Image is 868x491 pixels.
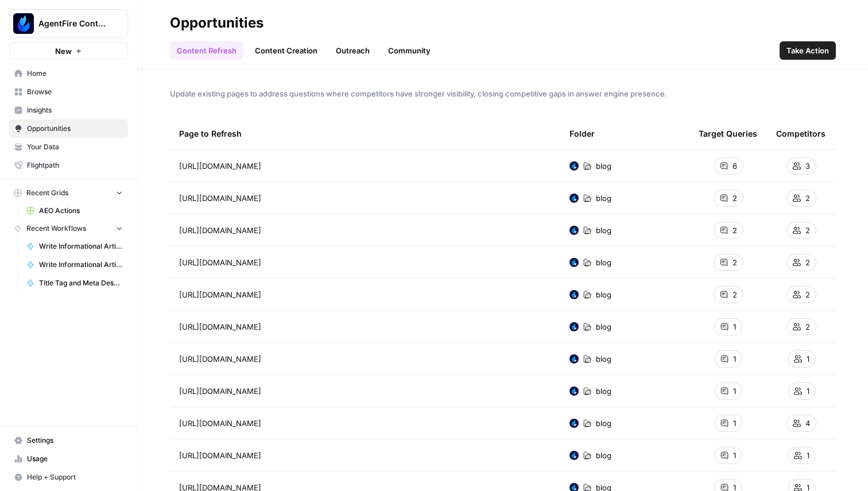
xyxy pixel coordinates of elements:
[179,321,261,333] span: [URL][DOMAIN_NAME]
[27,160,123,171] span: Flightpath
[780,41,836,60] button: Take Action
[248,41,324,60] a: Content Creation
[13,13,34,34] img: AgentFire Content Logo
[569,290,579,299] img: h4m6w3cyvv20zzcla9zqwhp7wgru
[805,225,810,236] span: 2
[179,225,261,236] span: [URL][DOMAIN_NAME]
[381,41,437,60] a: Community
[733,289,737,300] span: 2
[9,42,128,60] button: New
[596,225,611,236] span: blog
[179,417,261,429] span: [URL][DOMAIN_NAME]
[179,160,261,172] span: [URL][DOMAIN_NAME]
[807,450,809,461] span: 1
[596,321,611,333] span: blog
[569,386,579,396] img: h4m6w3cyvv20zzcla9zqwhp7wgru
[596,385,611,397] span: blog
[699,118,757,149] div: Target Queries
[27,68,123,79] span: Home
[569,322,579,331] img: h4m6w3cyvv20zzcla9zqwhp7wgru
[596,353,611,365] span: blog
[179,289,261,300] span: [URL][DOMAIN_NAME]
[786,45,829,56] span: Take Action
[179,450,261,461] span: [URL][DOMAIN_NAME]
[9,450,128,468] a: Usage
[569,226,579,235] img: h4m6w3cyvv20zzcla9zqwhp7wgru
[39,278,123,288] span: Title Tag and Meta Description
[9,9,128,38] button: Workspace: AgentFire Content
[39,260,123,270] span: Write Informational Article Outline
[733,192,737,204] span: 2
[733,450,736,461] span: 1
[733,257,737,268] span: 2
[27,435,123,446] span: Settings
[807,385,809,397] span: 1
[21,202,128,220] a: AEO Actions
[170,88,836,99] span: Update existing pages to address questions where competitors have stronger visibility, closing co...
[9,138,128,156] a: Your Data
[9,468,128,486] button: Help + Support
[9,220,128,237] button: Recent Workflows
[569,451,579,460] img: h4m6w3cyvv20zzcla9zqwhp7wgru
[569,118,595,149] div: Folder
[21,237,128,256] a: Write Informational Article Body
[596,160,611,172] span: blog
[39,241,123,252] span: Write Informational Article Body
[27,454,123,464] span: Usage
[9,119,128,138] a: Opportunities
[9,184,128,202] button: Recent Grids
[733,353,736,365] span: 1
[805,257,810,268] span: 2
[179,118,551,149] div: Page to Refresh
[596,289,611,300] span: blog
[776,118,826,149] div: Competitors
[9,83,128,101] a: Browse
[329,41,377,60] a: Outreach
[569,354,579,364] img: h4m6w3cyvv20zzcla9zqwhp7wgru
[179,192,261,204] span: [URL][DOMAIN_NAME]
[26,223,86,234] span: Recent Workflows
[733,225,737,236] span: 2
[179,353,261,365] span: [URL][DOMAIN_NAME]
[805,289,810,300] span: 2
[9,101,128,119] a: Insights
[733,160,737,172] span: 6
[170,41,243,60] a: Content Refresh
[733,321,736,333] span: 1
[805,160,810,172] span: 3
[21,274,128,292] a: Title Tag and Meta Description
[569,161,579,171] img: h4m6w3cyvv20zzcla9zqwhp7wgru
[596,450,611,461] span: blog
[170,14,263,32] div: Opportunities
[27,472,123,482] span: Help + Support
[805,321,810,333] span: 2
[179,257,261,268] span: [URL][DOMAIN_NAME]
[807,353,809,365] span: 1
[733,385,736,397] span: 1
[27,142,123,152] span: Your Data
[596,257,611,268] span: blog
[569,258,579,267] img: h4m6w3cyvv20zzcla9zqwhp7wgru
[27,105,123,115] span: Insights
[596,192,611,204] span: blog
[39,206,123,216] span: AEO Actions
[21,256,128,274] a: Write Informational Article Outline
[596,417,611,429] span: blog
[179,385,261,397] span: [URL][DOMAIN_NAME]
[805,417,810,429] span: 4
[9,64,128,83] a: Home
[805,192,810,204] span: 2
[26,188,68,198] span: Recent Grids
[9,156,128,175] a: Flightpath
[38,18,108,29] span: AgentFire Content
[733,417,736,429] span: 1
[569,194,579,203] img: h4m6w3cyvv20zzcla9zqwhp7wgru
[27,87,123,97] span: Browse
[55,45,72,57] span: New
[27,123,123,134] span: Opportunities
[9,431,128,450] a: Settings
[569,419,579,428] img: h4m6w3cyvv20zzcla9zqwhp7wgru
